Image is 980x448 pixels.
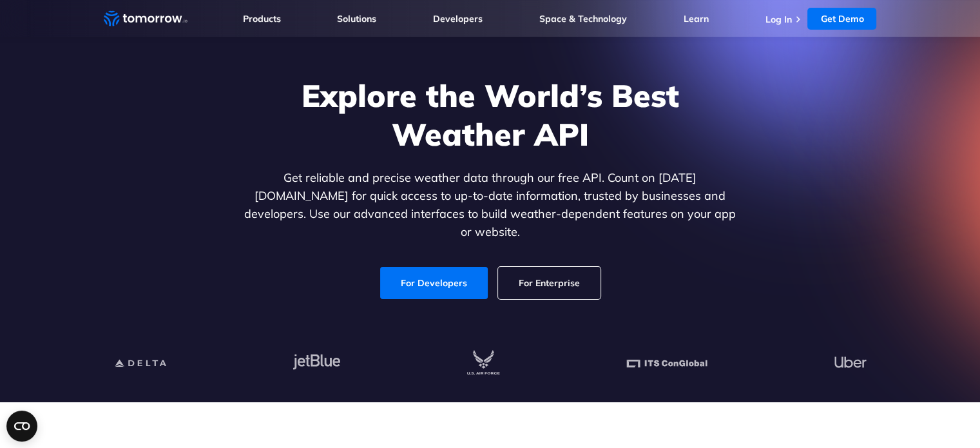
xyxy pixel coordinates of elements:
a: Space & Technology [539,13,627,24]
a: Get Demo [807,8,876,30]
a: For Developers [380,267,488,299]
a: Products [243,13,281,24]
a: Solutions [337,13,376,24]
a: Learn [684,13,709,24]
a: Developers [433,13,483,24]
h1: Explore the World’s Best Weather API [242,76,739,153]
button: Open CMP widget [6,411,37,442]
p: Get reliable and precise weather data through our free API. Count on [DATE][DOMAIN_NAME] for quic... [242,169,739,241]
a: For Enterprise [498,267,600,299]
a: Home link [104,9,187,28]
a: Log In [765,14,791,25]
